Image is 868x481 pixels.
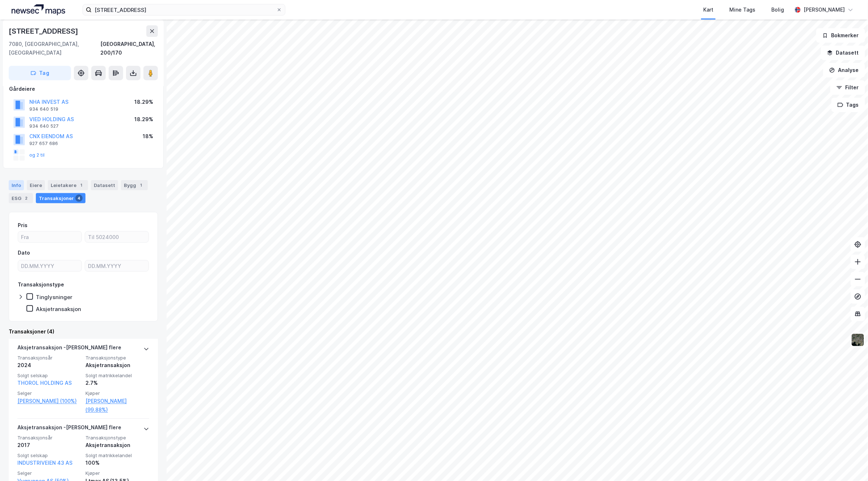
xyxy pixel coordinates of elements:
[36,193,85,203] div: Transaksjoner
[9,85,158,93] div: Gårdeiere
[823,63,865,77] button: Analyse
[703,5,713,14] div: Kart
[101,40,158,57] div: [GEOGRAPHIC_DATA], 200/170
[12,4,65,15] img: logo.a4113a55bc3d86da70a041830d287a7e.svg
[121,180,148,190] div: Bygg
[85,231,148,242] input: Til 5024000
[17,390,81,396] span: Selger
[771,5,784,14] div: Bolig
[17,460,72,466] a: INDUSTRIVEIEN 43 AS
[85,397,149,414] a: [PERSON_NAME] (99.88%)
[17,441,81,450] div: 2017
[85,260,148,271] input: DD.MM.YYYY
[85,361,149,370] div: Aksjetransaksjon
[85,452,149,459] span: Solgt matrikkelandel
[17,452,81,459] span: Solgt selskap
[18,248,30,257] div: Dato
[729,5,755,14] div: Mine Tags
[18,221,28,230] div: Pris
[9,327,158,336] div: Transaksjoner (4)
[17,373,81,379] span: Solgt selskap
[85,459,149,467] div: 100%
[134,98,153,106] div: 18.29%
[48,180,88,190] div: Leietakere
[9,193,33,203] div: ESG
[816,28,865,43] button: Bokmerker
[85,441,149,450] div: Aksjetransaksjon
[821,46,865,60] button: Datasett
[75,195,83,202] div: 4
[29,123,59,129] div: 934 640 527
[18,280,64,289] div: Transaksjonstype
[17,435,81,441] span: Transaksjonsår
[85,435,149,441] span: Transaksjonstype
[17,343,121,355] div: Aksjetransaksjon - [PERSON_NAME] flere
[9,66,71,80] button: Tag
[17,470,81,476] span: Selger
[830,80,865,95] button: Filter
[143,132,153,141] div: 18%
[18,260,81,271] input: DD.MM.YYYY
[851,333,865,347] img: 9k=
[17,361,81,370] div: 2024
[134,115,153,124] div: 18.29%
[832,446,868,481] iframe: Chat Widget
[78,182,85,189] div: 1
[91,180,118,190] div: Datasett
[29,106,58,112] div: 934 640 519
[9,180,24,190] div: Info
[27,180,45,190] div: Eiere
[29,141,58,146] div: 927 657 686
[804,5,845,14] div: [PERSON_NAME]
[36,294,72,301] div: Tinglysninger
[85,470,149,476] span: Kjøper
[23,195,30,202] div: 2
[85,390,149,396] span: Kjøper
[18,231,81,242] input: Fra
[17,355,81,361] span: Transaksjonsår
[85,379,149,387] div: 2.7%
[17,380,72,386] a: THOROL HOLDING AS
[36,306,81,312] div: Aksjetransaksjon
[85,373,149,379] span: Solgt matrikkelandel
[85,355,149,361] span: Transaksjonstype
[831,98,865,112] button: Tags
[138,182,145,189] div: 1
[9,25,80,37] div: [STREET_ADDRESS]
[92,4,276,15] input: Søk på adresse, matrikkel, gårdeiere, leietakere eller personer
[17,397,81,405] a: [PERSON_NAME] (100%)
[17,423,121,435] div: Aksjetransaksjon - [PERSON_NAME] flere
[9,40,101,57] div: 7080, [GEOGRAPHIC_DATA], [GEOGRAPHIC_DATA]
